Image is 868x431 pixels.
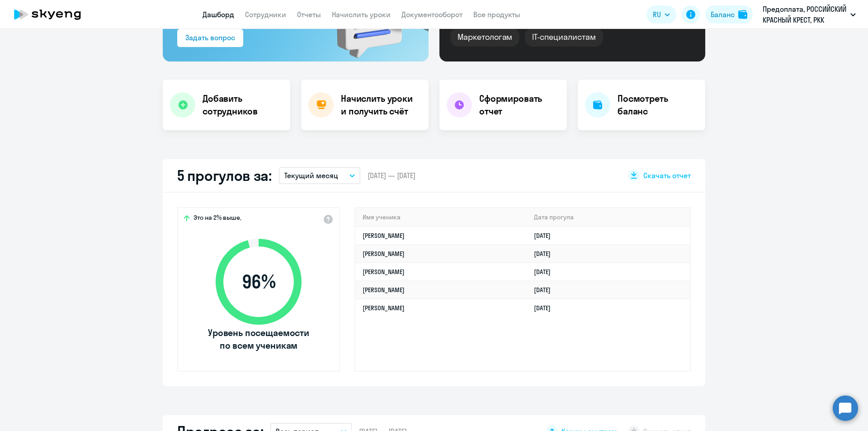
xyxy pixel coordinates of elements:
[185,32,235,43] div: Задать вопрос
[193,213,241,224] span: Это на 2% выше,
[450,28,519,47] div: Маркетологам
[525,28,603,47] div: IT-специалистам
[363,232,405,240] a: [PERSON_NAME]
[368,171,415,180] span: [DATE] — [DATE]
[284,170,338,181] p: Текущий месяц
[618,92,698,118] h4: Посмотреть баланс
[245,10,286,19] a: Сотрудники
[363,268,405,276] a: [PERSON_NAME]
[207,271,311,293] span: 96 %
[355,208,527,227] th: Имя ученика
[332,10,391,19] a: Начислить уроки
[297,10,321,19] a: Отчеты
[653,9,661,20] span: RU
[203,10,234,19] a: Дашборд
[479,92,560,118] h4: Сформировать отчет
[177,166,272,185] h2: 5 прогулов за:
[534,232,558,240] a: [DATE]
[401,10,462,19] a: Документооборот
[705,5,753,24] button: Балансbalance
[279,167,360,184] button: Текущий месяц
[711,9,735,20] div: Баланс
[738,10,747,19] img: balance
[758,4,860,25] button: Предоплата, РОССИЙСКИЙ КРАСНЫЙ КРЕСТ, РКК
[363,286,405,294] a: [PERSON_NAME]
[203,92,283,118] h4: Добавить сотрудников
[534,268,558,276] a: [DATE]
[341,92,420,118] h4: Начислить уроки и получить счёт
[207,327,311,352] span: Уровень посещаемости по всем ученикам
[177,29,243,47] button: Задать вопрос
[534,304,558,312] a: [DATE]
[643,171,691,180] span: Скачать отчет
[763,4,847,25] p: Предоплата, РОССИЙСКИЙ КРАСНЫЙ КРЕСТ, РКК
[534,286,558,294] a: [DATE]
[363,304,405,312] a: [PERSON_NAME]
[363,250,405,258] a: [PERSON_NAME]
[646,5,676,24] button: RU
[473,10,520,19] a: Все продукты
[527,208,690,227] th: Дата прогула
[534,250,558,258] a: [DATE]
